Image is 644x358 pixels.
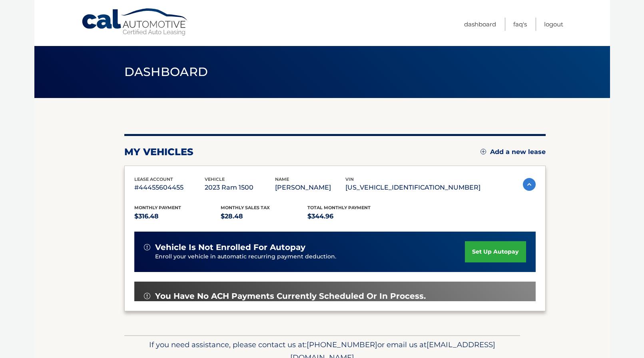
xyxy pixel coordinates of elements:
span: vehicle is not enrolled for autopay [155,242,305,252]
img: alert-white.svg [144,244,150,250]
img: add.svg [481,149,486,154]
span: Dashboard [124,64,208,79]
p: $316.48 [134,211,221,222]
span: vehicle [205,176,225,182]
h2: my vehicles [124,146,193,158]
a: Logout [544,18,563,31]
p: 2023 Ram 1500 [205,182,275,193]
span: lease account [134,176,173,182]
img: accordion-active.svg [523,178,536,191]
a: Add a new lease [481,148,546,156]
p: Enroll your vehicle in automatic recurring payment deduction. [155,252,465,261]
span: name [275,176,289,182]
span: You have no ACH payments currently scheduled or in process. [155,291,426,301]
span: vin [345,176,354,182]
p: #44455604455 [134,182,205,193]
a: Dashboard [464,18,496,31]
span: Monthly Payment [134,205,181,210]
p: [PERSON_NAME] [275,182,345,193]
span: [PHONE_NUMBER] [307,340,377,349]
p: $344.96 [307,211,394,222]
span: Total Monthly Payment [307,205,371,210]
p: [US_VEHICLE_IDENTIFICATION_NUMBER] [345,182,481,193]
a: FAQ's [513,18,527,31]
span: Monthly sales Tax [221,205,270,210]
img: alert-white.svg [144,293,150,299]
p: $28.48 [221,211,307,222]
a: set up autopay [465,241,526,262]
a: Cal Automotive [81,8,189,36]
